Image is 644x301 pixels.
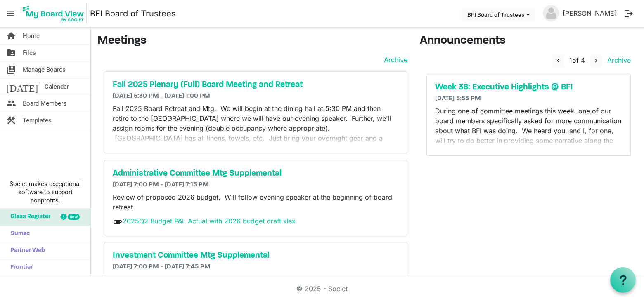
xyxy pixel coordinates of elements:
a: BFI Board of Trustees [90,5,176,22]
a: Week 38: Executive Highlights @ BFI [435,82,623,92]
span: [DATE] [6,78,38,95]
span: home [6,28,16,44]
h6: [DATE] 7:00 PM - [DATE] 7:45 PM [113,263,399,271]
span: Glass Register [6,209,50,225]
span: Manage Boards [23,61,66,78]
p: Conclusion of regular investment committee mtg. Notes of recommendation and rationale are attached. [113,274,399,294]
span: construction [6,112,16,129]
a: Investment Committee Mtg Supplemental [113,251,399,261]
span: folder_shared [6,45,16,61]
a: Archive [381,55,407,65]
span: navigate_before [554,57,562,64]
span: Board Members [23,95,66,112]
button: navigate_next [590,55,602,67]
h3: Meetings [97,34,407,48]
div: new [68,214,80,220]
h3: Announcements [420,34,638,48]
a: Archive [604,56,631,64]
button: BFI Board of Trustees dropdownbutton [462,9,535,20]
a: My Board View Logo [20,3,90,24]
img: My Board View Logo [20,3,87,24]
span: Sumac [6,226,30,242]
span: switch_account [6,61,16,78]
span: menu [2,6,18,21]
h6: [DATE] 5:30 PM - [DATE] 1:00 PM [113,92,399,100]
p: Review of proposed 2026 budget. Will follow evening speaker at the beginning of board retreat. [113,192,399,212]
span: Partner Web [6,242,45,259]
a: 2025Q2 Budget P&L Actual with 2026 budget draft.xlsx [123,217,296,225]
a: [PERSON_NAME] [559,5,620,21]
img: no-profile-picture.svg [543,5,559,21]
span: Frontier [6,259,33,276]
p: During one of committee meetings this week, one of our board members specifically asked for more ... [435,106,623,165]
a: © 2025 - Societ [296,285,348,293]
span: [DATE] 5:55 PM [435,95,481,102]
span: navigate_next [592,57,600,64]
span: people [6,95,16,112]
button: logout [620,5,637,22]
p: Fall 2025 Board Retreat and Mtg. We will begin at the dining hall at 5:30 PM and then retire to t... [113,103,399,153]
a: Fall 2025 Plenary (Full) Board Meeting and Retreat [113,80,399,90]
span: Templates [23,112,52,129]
span: attachment [113,217,123,227]
span: Home [23,28,40,44]
span: Files [23,45,36,61]
button: navigate_before [552,55,564,67]
h6: [DATE] 7:00 PM - [DATE] 7:15 PM [113,181,399,189]
span: 1 [569,56,572,64]
span: of 4 [569,56,585,64]
a: Administrative Committee Mtg Supplemental [113,169,399,179]
span: Societ makes exceptional software to support nonprofits. [4,180,87,205]
span: Calendar [45,78,69,95]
